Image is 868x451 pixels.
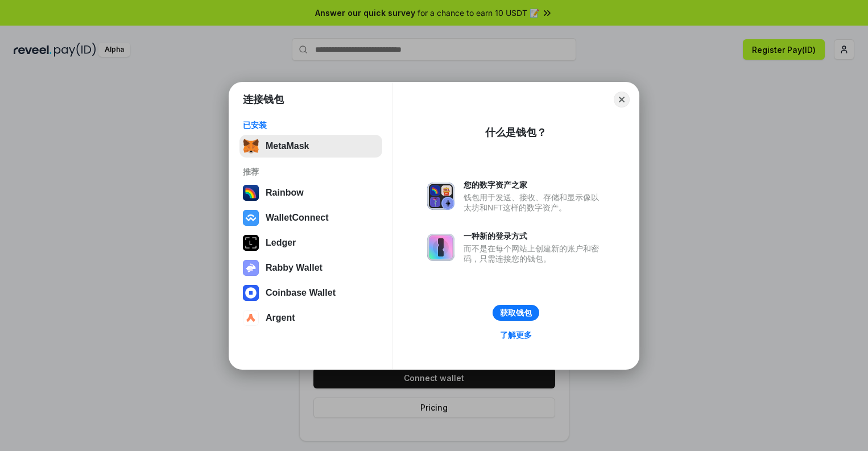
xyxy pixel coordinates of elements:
div: 您的数字资产之家 [464,180,605,190]
div: Ledger [266,238,296,248]
div: WalletConnect [266,213,329,223]
button: Coinbase Wallet [239,282,382,304]
button: Argent [239,307,382,329]
div: 钱包用于发送、接收、存储和显示像以太坊和NFT这样的数字资产。 [464,192,605,213]
button: 获取钱包 [493,305,539,321]
div: 推荐 [243,167,379,177]
a: 了解更多 [493,328,539,342]
div: Rabby Wallet [266,263,323,273]
div: Rainbow [266,188,304,198]
button: MetaMask [239,135,382,158]
h1: 连接钱包 [243,93,284,106]
button: Rainbow [239,181,382,204]
img: svg+xml,%3Csvg%20width%3D%2228%22%20height%3D%2228%22%20viewBox%3D%220%200%2028%2028%22%20fill%3D... [243,310,259,326]
div: 了解更多 [500,330,532,340]
img: svg+xml,%3Csvg%20width%3D%2228%22%20height%3D%2228%22%20viewBox%3D%220%200%2028%2028%22%20fill%3D... [243,285,259,301]
button: Rabby Wallet [239,256,382,279]
button: Close [614,92,630,107]
div: Coinbase Wallet [266,288,336,298]
div: 而不是在每个网站上创建新的账户和密码，只需连接您的钱包。 [464,243,605,264]
div: MetaMask [266,141,309,151]
div: 一种新的登录方式 [464,231,605,241]
img: svg+xml,%3Csvg%20xmlns%3D%22http%3A%2F%2Fwww.w3.org%2F2000%2Fsvg%22%20width%3D%2228%22%20height%3... [243,235,259,251]
img: svg+xml,%3Csvg%20width%3D%22120%22%20height%3D%22120%22%20viewBox%3D%220%200%20120%20120%22%20fil... [243,185,259,201]
div: Argent [266,313,295,323]
div: 已安装 [243,120,379,130]
div: 什么是钱包？ [485,126,547,139]
button: Ledger [239,231,382,254]
img: svg+xml,%3Csvg%20fill%3D%22none%22%20height%3D%2233%22%20viewBox%3D%220%200%2035%2033%22%20width%... [243,138,259,154]
div: 获取钱包 [500,308,532,318]
button: WalletConnect [239,206,382,229]
img: svg+xml,%3Csvg%20width%3D%2228%22%20height%3D%2228%22%20viewBox%3D%220%200%2028%2028%22%20fill%3D... [243,210,259,226]
img: svg+xml,%3Csvg%20xmlns%3D%22http%3A%2F%2Fwww.w3.org%2F2000%2Fsvg%22%20fill%3D%22none%22%20viewBox... [427,183,454,210]
img: svg+xml,%3Csvg%20xmlns%3D%22http%3A%2F%2Fwww.w3.org%2F2000%2Fsvg%22%20fill%3D%22none%22%20viewBox... [427,234,454,261]
img: svg+xml,%3Csvg%20xmlns%3D%22http%3A%2F%2Fwww.w3.org%2F2000%2Fsvg%22%20fill%3D%22none%22%20viewBox... [243,260,259,276]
